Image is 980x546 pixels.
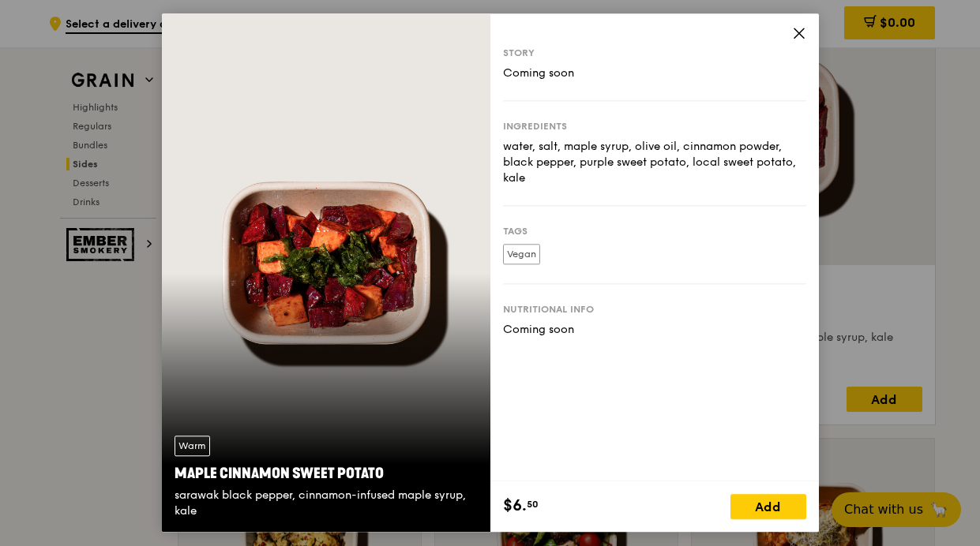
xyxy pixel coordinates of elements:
span: 50 [527,499,539,511]
div: Add [730,495,806,520]
label: Vegan [503,244,540,264]
div: water, salt, maple syrup, olive oil, cinnamon powder, black pepper, purple sweet potato, local sw... [503,139,806,186]
div: sarawak black pepper, cinnamon-infused maple syrup, kale [175,488,478,520]
span: $6. [503,495,527,518]
div: Coming soon [503,65,806,81]
div: Maple Cinnamon Sweet Potato [175,463,478,485]
div: Ingredients [503,120,806,133]
div: Nutritional info [503,303,806,316]
div: Story [503,47,806,59]
div: Warm [175,436,210,457]
div: Tags [503,225,806,237]
div: Coming soon [503,322,806,338]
